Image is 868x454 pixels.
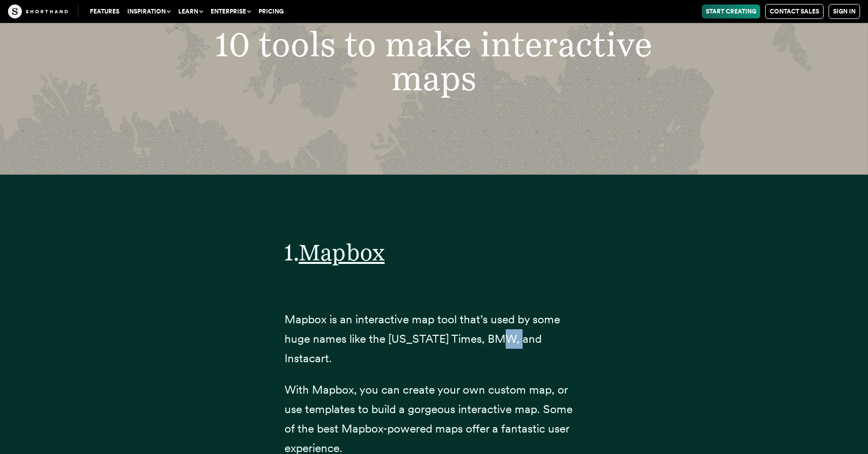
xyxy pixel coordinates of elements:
a: Sign in [829,4,860,19]
h2: 10 tools to make interactive maps [151,27,717,95]
span: Mapbox is an interactive map tool that’s used by some huge names like the [US_STATE] Times, BMW, ... [285,312,560,365]
a: Mapbox [299,238,385,266]
a: Contact Sales [765,4,824,19]
a: Features [86,4,123,18]
span: 1. [285,238,299,266]
a: Start Creating [702,4,760,18]
button: Learn [174,4,207,18]
img: The Craft [8,4,68,18]
button: Inspiration [123,4,174,18]
button: Enterprise [207,4,255,18]
a: Pricing [255,4,288,18]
